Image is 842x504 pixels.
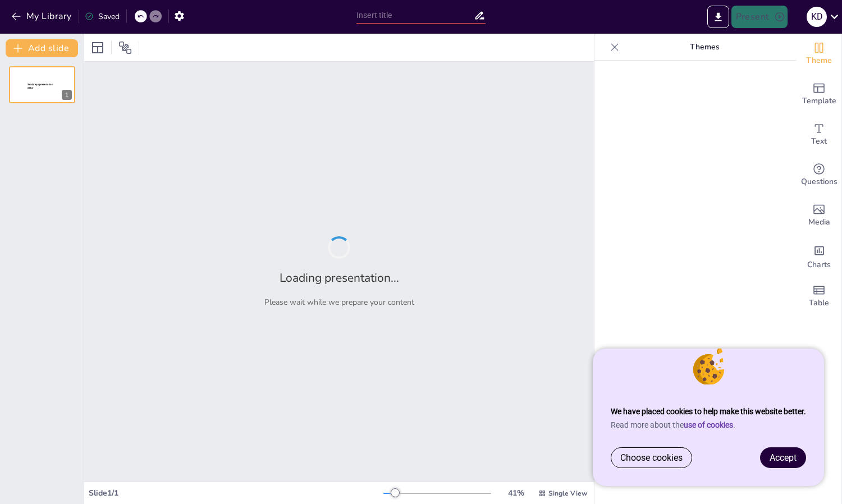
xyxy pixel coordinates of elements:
div: Add ready made slides [797,74,841,114]
div: Layout [89,39,107,57]
span: Charts [807,259,831,271]
span: Media [808,216,830,228]
span: Text [811,135,827,148]
a: Accept [761,448,806,468]
span: Position [118,41,132,54]
a: Choose cookies [611,448,692,468]
strong: We have placed cookies to help make this website better. [611,407,806,416]
div: Get real-time input from your audience [797,155,841,195]
button: Present [731,6,788,28]
button: Export to PowerPoint [707,6,729,28]
a: use of cookies [684,420,733,429]
span: Template [802,95,836,107]
div: Saved [85,11,120,22]
input: Insert title [356,7,474,24]
div: Add charts and graphs [797,236,841,276]
div: Slide 1 / 1 [89,488,383,498]
p: Read more about the . [611,420,806,429]
div: 1 [62,90,72,100]
span: Table [809,297,829,309]
span: Single View [548,489,587,498]
button: My Library [8,7,76,25]
span: Choose cookies [620,452,683,463]
span: Questions [801,176,838,188]
div: Add text boxes [797,114,841,155]
button: K D [807,6,827,28]
span: Theme [806,54,832,67]
div: Sendsteps presentation editor1 [9,66,75,103]
span: Accept [770,452,797,463]
div: Change the overall theme [797,34,841,74]
h2: Loading presentation... [280,270,399,286]
div: Add images, graphics, shapes or video [797,195,841,236]
div: 41 % [502,488,529,498]
p: Please wait while we prepare your content [264,297,414,308]
p: Themes [624,34,785,61]
span: Sendsteps presentation editor [28,83,53,89]
div: Add a table [797,276,841,317]
button: Add slide [6,39,78,57]
div: K D [807,7,827,27]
